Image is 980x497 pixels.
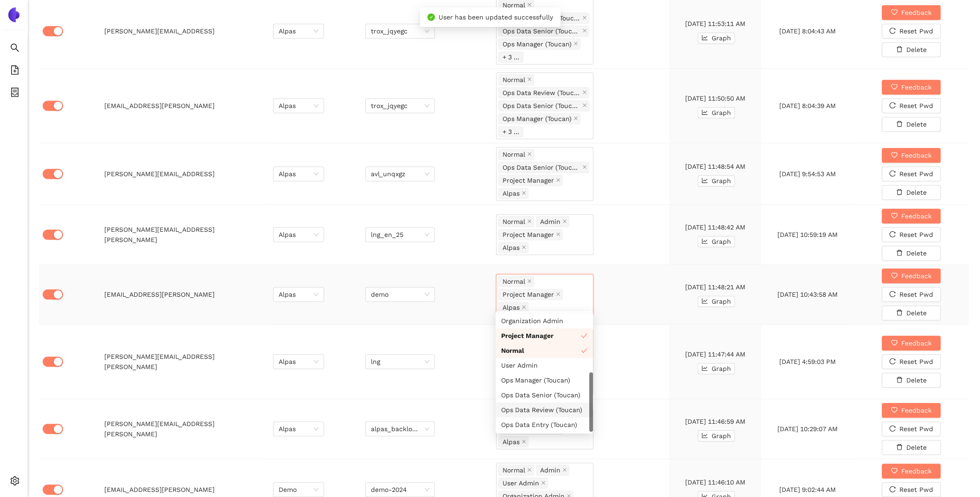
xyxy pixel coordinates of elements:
[882,42,941,57] button: deleteDelete
[498,38,580,50] span: Ops Manager (Toucan)
[882,227,941,242] button: reloadReset Pwd
[503,229,554,240] span: Project Manager
[582,15,587,21] span: close
[899,26,933,36] span: Reset Pwd
[101,325,270,399] td: [PERSON_NAME][EMAIL_ADDRESS][PERSON_NAME]
[899,289,933,299] span: Reset Pwd
[889,486,896,493] span: reload
[501,360,587,370] div: User Admin
[701,34,708,42] span: line-chart
[698,175,735,186] button: line-chartGraph
[101,69,270,143] td: [EMAIL_ADDRESS][PERSON_NAME]
[371,228,429,242] span: lng_en_25
[6,7,21,22] img: Logo
[527,152,532,157] span: close
[673,93,757,103] div: [DATE] 11:50:50 AM
[882,306,941,320] button: deleteDelete
[541,480,546,486] span: close
[371,483,429,497] span: demo-2024
[896,121,903,128] span: delete
[882,287,941,302] button: reloadReset Pwd
[522,439,526,445] span: close
[889,425,896,433] span: reload
[673,222,757,232] div: [DATE] 11:48:42 AM
[673,416,757,427] div: [DATE] 11:46:59 AM
[701,432,708,440] span: line-chart
[498,478,548,489] span: User Admin
[501,375,587,385] div: Ops Manager (Toucan)
[371,24,429,38] span: trox_jqyegc
[501,331,581,341] div: Project Manager
[562,467,567,473] span: close
[10,84,19,103] span: container
[503,127,519,137] span: + 3 ...
[891,272,897,280] span: heart
[498,229,563,240] span: Project Manager
[882,117,941,132] button: deleteDelete
[761,265,853,325] td: [DATE] 10:43:58 AM
[101,265,270,325] td: [EMAIL_ADDRESS][PERSON_NAME]
[503,175,554,185] span: Project Manager
[698,236,735,247] button: line-chartGraph
[503,478,539,488] span: User Admin
[498,149,534,160] span: Normal
[498,51,523,63] span: + 3 ...
[901,211,932,221] span: Feedback
[701,109,708,116] span: line-chart
[889,231,896,238] span: reload
[503,289,554,299] span: Project Manager
[501,405,587,415] div: Ops Data Review (Toucan)
[882,440,941,455] button: deleteDelete
[503,114,572,124] span: Ops Manager (Toucan)
[906,45,927,55] span: Delete
[279,422,318,436] span: Alpas
[498,87,589,98] span: Ops Data Review (Toucan)
[503,217,525,227] span: Normal
[498,126,523,137] span: + 3 ...
[498,242,528,253] span: Alpas
[882,403,941,418] button: heartFeedback
[503,39,572,49] span: Ops Manager (Toucan)
[279,355,318,369] span: Alpas
[761,69,853,143] td: [DATE] 8:04:39 AM
[581,347,587,354] span: check
[891,152,897,159] span: heart
[498,465,534,476] span: Normal
[701,238,708,245] span: line-chart
[101,399,270,459] td: [PERSON_NAME][EMAIL_ADDRESS][PERSON_NAME]
[891,83,897,91] span: heart
[498,100,589,111] span: Ops Data Senior (Toucan)
[882,185,941,200] button: deleteDelete
[899,169,933,179] span: Reset Pwd
[882,209,941,223] button: heartFeedback
[712,431,731,441] span: Graph
[498,216,534,227] span: Normal
[882,464,941,478] button: heartFeedback
[882,166,941,181] button: reloadReset Pwd
[673,349,757,359] div: [DATE] 11:47:44 AM
[427,13,435,21] span: check-circle
[496,373,593,388] div: Ops Manager (Toucan)
[498,113,580,124] span: Ops Manager (Toucan)
[712,236,731,247] span: Graph
[901,82,932,92] span: Feedback
[899,424,933,434] span: Reset Pwd
[10,40,19,58] span: search
[901,466,932,476] span: Feedback
[882,482,941,497] button: reloadReset Pwd
[882,80,941,95] button: heartFeedback
[891,407,897,414] span: heart
[901,338,932,348] span: Feedback
[882,354,941,369] button: reloadReset Pwd
[673,161,757,172] div: [DATE] 11:48:54 AM
[556,232,560,237] span: close
[882,336,941,350] button: heartFeedback
[882,268,941,283] button: heartFeedback
[556,178,560,183] span: close
[556,292,560,297] span: close
[673,19,757,29] div: [DATE] 11:53:11 AM
[698,430,735,441] button: line-chartGraph
[503,149,525,159] span: Normal
[573,116,578,121] span: close
[906,308,927,318] span: Delete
